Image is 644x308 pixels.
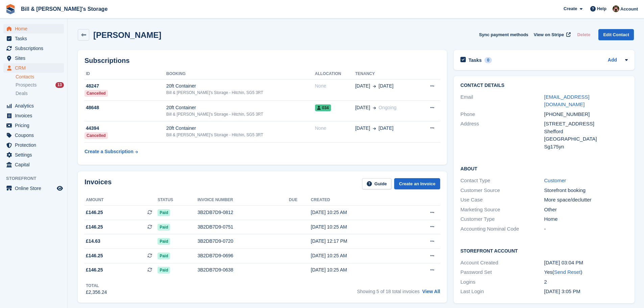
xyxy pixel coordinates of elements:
[613,5,619,12] img: Jack Bottesch
[315,69,355,79] th: Allocation
[460,215,544,223] div: Customer Type
[544,288,580,294] time: 2024-06-22 14:05:55 UTC
[544,268,628,276] div: Yes
[197,266,289,274] div: 3B2DB7D9-0638
[3,131,64,140] a: menu
[3,150,64,160] a: menu
[158,238,170,245] span: Paid
[86,238,100,245] span: £14.63
[85,104,166,111] div: 48648
[5,4,16,14] img: stora-icon-8386f47178a22dfd0bd8f6a31ec36ba5ce8667c1dd55bd0f319d3a0aa187defe.svg
[86,209,103,216] span: £146.25
[355,104,370,111] span: [DATE]
[3,121,64,130] a: menu
[15,150,55,160] span: Settings
[6,175,67,182] span: Storefront
[18,3,110,15] a: Bill & [PERSON_NAME]'s Storage
[460,165,628,172] h2: About
[544,196,628,204] div: More space/declutter
[544,120,628,128] div: [STREET_ADDRESS]
[311,252,404,259] div: [DATE] 10:25 AM
[544,128,628,136] div: Shefford
[16,74,64,80] a: Contacts
[355,125,370,132] span: [DATE]
[85,125,166,132] div: 44394
[85,69,166,79] th: ID
[85,145,138,158] a: Create a Subscription
[197,195,289,206] th: Invoice number
[460,247,628,254] h2: Storefront Account
[86,223,103,231] span: £146.25
[379,105,397,110] span: Ongoing
[85,57,440,65] h2: Subscriptions
[544,215,628,223] div: Home
[469,57,482,63] h2: Tasks
[15,184,55,193] span: Online Store
[460,288,544,295] div: Last Login
[534,31,564,38] span: View on Stripe
[311,209,404,216] div: [DATE] 10:25 AM
[197,223,289,231] div: 3B2DB7D9-0751
[460,187,544,194] div: Customer Source
[311,223,404,231] div: [DATE] 10:25 AM
[15,101,55,111] span: Analytics
[3,184,64,193] a: menu
[460,268,544,276] div: Password Set
[460,225,544,233] div: Accounting Nominal Code
[422,289,440,294] a: View All
[460,278,544,286] div: Logins
[3,101,64,111] a: menu
[554,269,580,275] a: Send Reset
[460,120,544,150] div: Address
[460,206,544,214] div: Marketing Source
[86,266,103,274] span: £146.25
[552,269,582,275] span: ( )
[544,187,628,194] div: Storefront booking
[620,6,638,13] span: Account
[197,209,289,216] div: 3B2DB7D9-0812
[86,289,107,296] div: £2,356.24
[362,178,392,189] a: Guide
[158,253,170,259] span: Paid
[355,82,370,90] span: [DATE]
[85,132,108,139] div: Cancelled
[3,140,64,150] a: menu
[55,82,64,88] div: 13
[311,266,404,274] div: [DATE] 10:25 AM
[166,82,315,90] div: 20ft Container
[3,24,64,33] a: menu
[3,53,64,63] a: menu
[3,111,64,120] a: menu
[531,29,572,40] a: View on Stripe
[166,90,315,96] div: Bill & [PERSON_NAME]'s Storage - Hitchin, SG5 3RT
[16,90,64,97] a: Deals
[15,53,55,63] span: Sites
[289,195,311,206] th: Due
[15,44,55,53] span: Subscriptions
[197,238,289,245] div: 3B2DB7D9-0720
[86,283,107,289] div: Total
[3,34,64,43] a: menu
[544,143,628,151] div: Sg175yn
[15,121,55,130] span: Pricing
[544,259,628,267] div: [DATE] 03:04 PM
[56,184,64,192] a: Preview store
[15,111,55,120] span: Invoices
[564,5,577,12] span: Create
[544,111,628,118] div: [PHONE_NUMBER]
[93,30,161,40] h2: [PERSON_NAME]
[460,111,544,118] div: Phone
[158,209,170,216] span: Paid
[16,82,37,88] span: Prospects
[597,5,606,12] span: Help
[15,160,55,169] span: Capital
[166,132,315,138] div: Bill & [PERSON_NAME]'s Storage - Hitchin, SG5 3RT
[315,125,355,132] div: None
[85,148,134,155] div: Create a Subscription
[460,259,544,267] div: Account Created
[85,82,166,90] div: 48247
[544,278,628,286] div: 2
[598,29,634,40] a: Edit Contact
[15,24,55,33] span: Home
[158,195,197,206] th: Status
